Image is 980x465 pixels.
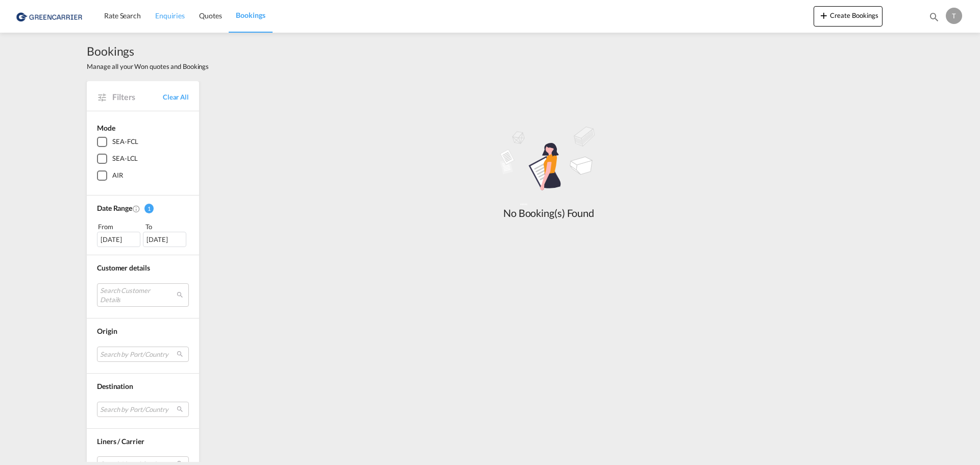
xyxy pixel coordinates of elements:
span: Bookings [87,43,209,59]
md-checkbox: SEA-FCL [97,137,189,147]
span: Date Range [97,204,132,212]
md-icon: icon-plus 400-fg [818,9,830,21]
span: From To [DATE][DATE] [97,222,189,247]
span: Rate Search [104,11,141,20]
span: Filters [112,91,163,103]
span: Manage all your Won quotes and Bookings [87,62,209,71]
div: T [946,8,962,24]
div: SEA-LCL [112,154,138,164]
span: Enquiries [155,11,185,20]
a: Clear All [163,92,189,102]
span: Customer details [97,263,150,272]
span: Liners / Carrier [97,437,144,446]
span: Destination [97,382,133,390]
div: icon-magnify [928,11,940,27]
md-checkbox: AIR [97,170,189,181]
button: icon-plus 400-fgCreate Bookings [814,6,883,27]
div: SEA-FCL [112,137,138,147]
span: Mode [97,124,115,132]
div: [DATE] [143,232,186,247]
div: Destination [97,381,189,391]
div: To [144,222,189,232]
div: AIR [112,170,123,181]
div: No Booking(s) Found [472,206,625,220]
div: Origin [97,326,189,336]
md-icon: icon-magnify [928,11,940,22]
span: Bookings [236,11,265,19]
div: [DATE] [97,232,140,247]
div: Customer details [97,263,189,273]
md-icon: Created On [132,205,140,213]
span: Origin [97,327,117,335]
div: From [97,222,142,232]
span: 1 [144,204,154,213]
md-checkbox: SEA-LCL [97,154,189,164]
span: Quotes [199,11,222,20]
md-icon: assets/icons/custom/empty_shipments.svg [472,121,625,206]
div: Liners / Carrier [97,436,189,447]
img: 757bc1808afe11efb73cddab9739634b.png [15,5,84,28]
